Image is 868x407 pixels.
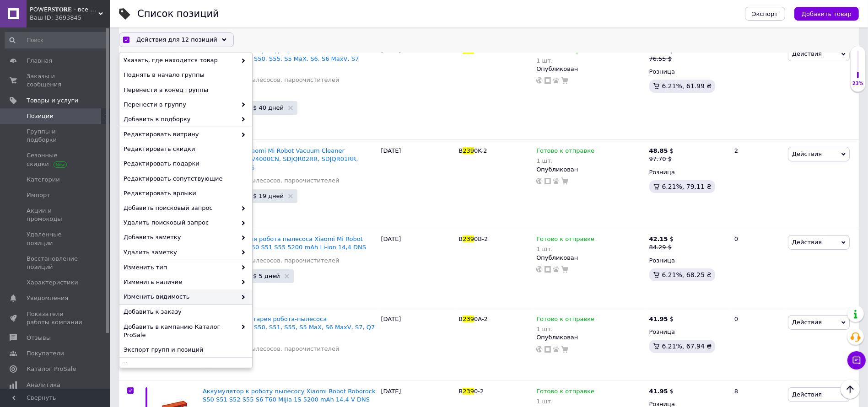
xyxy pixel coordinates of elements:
span: Готово к отправке [536,147,594,157]
div: Розница [649,257,727,265]
span: Восстановление позиций [27,255,85,271]
span: 0A-2 [474,316,488,322]
span: Покупатели [27,349,64,358]
span: Действия для 12 позиций [136,36,217,44]
a: Запчасти для пылесосов, пароочистителей [203,177,339,185]
span: Категории [27,176,60,184]
span: Добавить в подборку [124,115,237,123]
div: Ваш ID: 3693845 [30,14,110,22]
span: Добавить в кампанию Каталог ProSale [124,323,237,339]
span: Изменить тип [124,263,237,272]
a: Аккумулятор для робота пылесоса Xiaomi Mi Robot Mijia Roborock S50 S51 S55 5200 mAh Li-ion 14,4 DNS [203,236,366,251]
span: 6.21%, 68.25 ₴ [662,271,712,278]
div: $ [649,315,674,323]
span: 6.21%, 67.94 ₴ [662,343,712,350]
span: Позиции [27,112,54,120]
b: 41.95 [649,388,668,395]
input: Поиск [5,32,108,48]
div: 76.55 $ [649,55,674,63]
div: 84.29 $ [649,243,674,252]
span: Поднять в начало группы [124,71,246,80]
span: Удалить заметку [124,248,237,257]
span: Экспорт групп и позиций [124,346,246,354]
span: Перенести в конец группы [124,86,246,94]
span: Действия [792,391,822,398]
span: Характеристики [27,278,78,287]
span: 6.21%, 61.99 ₴ [662,82,712,90]
span: Действия [792,50,822,57]
div: 1 шт. [536,326,594,332]
span: B [458,47,463,54]
span: Готово к отправке [536,316,594,325]
span: Уведомления [27,294,68,302]
span: Аккумулятор, батарея для робота-пылесоса [PERSON_NAME] S50, S55, S5 MaX, S6, S6 MaxV, S7 оригинал... [203,47,359,70]
div: 0 [729,308,786,380]
div: 5 [729,40,786,140]
span: Удаленные позиции [27,230,85,247]
div: [DATE] [379,40,457,140]
span: Акции и промокоды [27,207,85,223]
div: Розница [649,68,727,76]
span: Редактировать витрину [124,130,237,139]
a: Аккумулятор Xiaomi Mi Robot Vacuum Cleaner (SKV4000GL, SKV4000CN, SDJQR02RR, SDJQR01RR, SKV4022GL... [203,147,358,171]
div: 97.70 $ [649,155,674,163]
span: B [458,147,463,154]
span: 0I-2 [474,47,485,54]
span: Удалить [124,361,246,369]
span: Удалить поисковый запрос [124,219,237,227]
div: $ [649,235,674,243]
span: Редактировать сопутствующие [124,175,246,183]
div: $ [649,387,674,396]
span: Добавить заметку [124,234,237,242]
span: Заказы и сообщения [27,72,85,89]
a: Запчасти для пылесосов, пароочистителей [203,76,339,84]
div: Опубликован [536,254,644,262]
span: Товары и услуги [27,96,78,105]
b: 38.28 [649,47,668,54]
a: Запчасти для пылесосов, пароочистителей [203,345,339,353]
div: [DATE] [379,228,457,308]
span: Отзывы [27,334,51,342]
div: Опубликован [536,65,644,73]
span: Аналитика [27,381,60,389]
a: Аккумулятор к роботу пылесосу Xiaomi Robot Roborock S50 S51 S52 S55 S6 T60 Mijia 1S 5200 mAh 14.4... [203,388,376,403]
span: B [458,388,463,395]
span: Готово к отправке [536,236,594,245]
b: 41.95 [649,316,668,322]
span: POWER𝐒𝐓𝐎𝐑𝐄 - все заказы на дисплеи должны быть согласованы [30,5,98,14]
span: B [458,236,463,242]
span: Редактировать скидки [124,145,246,154]
span: 239 [463,47,474,54]
b: 48.85 [649,147,668,154]
span: 6.21%, 79.11 ₴ [662,183,712,190]
span: Готово к отправке [536,388,594,397]
span: Изменить видимость [124,293,237,301]
span: Перенести в группу [124,101,237,109]
div: 1 шт. [536,246,594,252]
span: 239 [463,388,474,395]
div: Розница [649,328,727,336]
span: Экспорт [752,11,778,17]
div: Список позиций [137,9,219,19]
span: Аккумулятор батарея робота-пылесоса [PERSON_NAME] S50, S51, S55, S5 MaX, S6 MaxV, S7, Q7 5200 mAh... [203,316,375,339]
span: Каталог ProSale [27,365,76,373]
span: Импорт [27,191,50,199]
div: 1 шт. [536,398,594,405]
div: 1 шт. [536,157,594,164]
span: Добавить товар [802,11,852,17]
div: 0 [729,228,786,308]
button: Экспорт [745,7,785,21]
div: [DATE] [379,308,457,380]
div: [DATE] [379,140,457,228]
span: Действия [792,319,822,326]
span: Указать, где находится товар [124,56,237,64]
span: Редактировать ярлыки [124,189,246,198]
span: Показатели работы компании [27,310,85,327]
span: Добавить к заказу [124,308,246,316]
span: 0K-2 [474,147,487,154]
button: Наверх [841,380,860,399]
span: Изменить наличие [124,278,237,286]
